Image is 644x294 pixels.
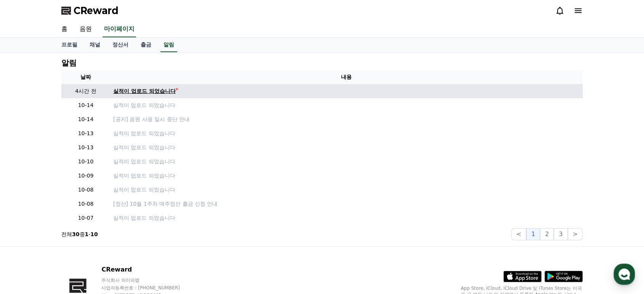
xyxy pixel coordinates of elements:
[61,70,110,84] th: 날짜
[160,38,177,52] a: 알림
[113,158,580,166] a: 실적이 업로드 되었습니다
[113,172,580,180] a: 실적이 업로드 되었습니다
[55,21,74,37] a: 홈
[540,228,554,240] button: 2
[64,172,107,180] p: 10-09
[55,38,83,52] a: 프로필
[2,231,50,250] a: 홈
[98,231,146,250] a: 설정
[64,115,107,123] p: 10-14
[90,231,98,237] strong: 10
[64,158,107,166] p: 10-10
[64,214,107,222] p: 10-07
[113,200,580,208] a: [정산] 10월 1주차 매주정산 출금 신청 안내
[64,129,107,137] p: 10-13
[135,38,157,52] a: 출금
[113,115,580,123] a: [공지] 음원 사용 일시 중단 안내
[83,38,106,52] a: 채널
[113,129,580,137] a: 실적이 업로드 되었습니다
[101,265,194,274] p: CReward
[101,285,194,291] p: 사업자등록번호 : [PHONE_NUMBER]
[113,186,580,194] a: 실적이 업로드 되었습니다
[113,144,580,152] a: 실적이 업로드 되었습니다
[554,228,567,240] button: 3
[61,5,119,17] a: CReward
[64,186,107,194] p: 10-08
[103,21,136,37] a: 마이페이지
[101,277,194,283] p: 주식회사 와이피랩
[61,59,77,67] h4: 알림
[72,231,79,237] strong: 30
[118,242,127,248] span: 설정
[74,5,119,17] span: CReward
[64,87,107,95] p: 4시간 전
[110,70,583,84] th: 내용
[113,101,580,109] a: 실적이 업로드 되었습니다
[113,87,580,95] a: 실적이 업로드 되었습니다
[511,228,526,240] button: <
[74,21,98,37] a: 음원
[70,243,79,249] span: 대화
[113,214,580,222] a: 실적이 업로드 되었습니다
[64,144,107,152] p: 10-13
[61,230,98,238] p: 전체 중 -
[113,87,176,95] div: 실적이 업로드 되었습니다
[64,101,107,109] p: 10-14
[526,228,540,240] button: 1
[568,228,583,240] button: >
[24,242,29,248] span: 홈
[64,200,107,208] p: 10-08
[85,231,88,237] strong: 1
[50,231,98,250] a: 대화
[106,38,135,52] a: 정산서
